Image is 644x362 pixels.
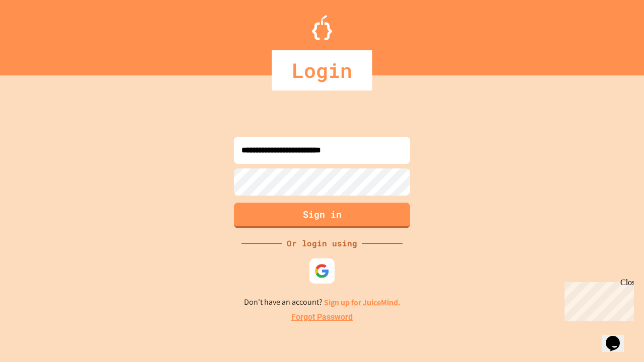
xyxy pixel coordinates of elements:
p: Don't have an account? [244,296,400,309]
div: Chat with us now!Close [4,4,69,64]
div: Or login using [282,237,362,249]
img: google-icon.svg [314,263,330,279]
div: Login [272,50,372,90]
a: Forgot Password [291,311,353,323]
iframe: chat widget [560,278,634,321]
a: Sign up for JuiceMind. [324,297,400,308]
img: Logo.svg [312,15,332,40]
iframe: chat widget [602,322,634,352]
button: Sign in [234,203,410,228]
